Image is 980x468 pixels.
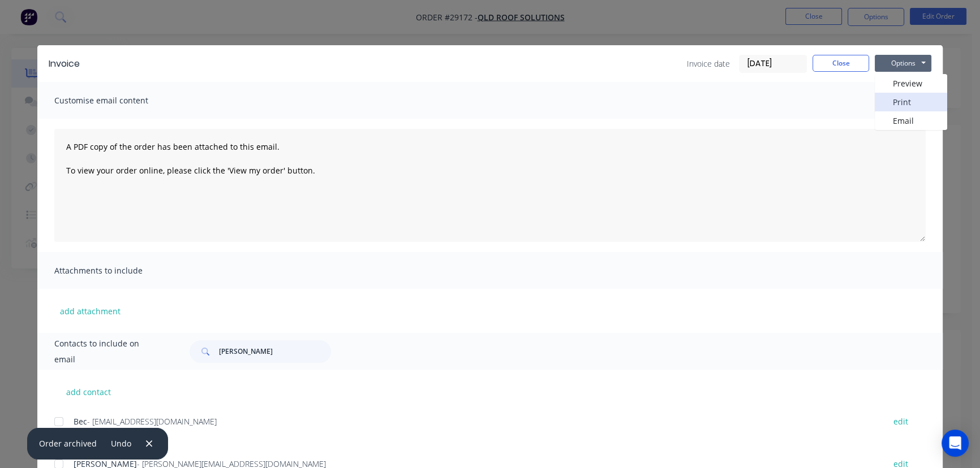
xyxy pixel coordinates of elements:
[813,55,869,72] button: Close
[49,57,80,71] div: Invoice
[687,58,730,70] span: Invoice date
[54,129,926,242] textarea: A PDF copy of the order has been attached to this email. To view your order online, please click ...
[54,383,122,400] button: add contact
[875,55,931,72] button: Options
[74,416,87,427] span: Bec
[39,437,97,449] div: Order archived
[887,414,915,429] button: edit
[219,340,331,363] input: Search...
[105,436,137,451] button: Undo
[875,111,947,130] button: Email
[54,336,161,367] span: Contacts to include on email
[54,302,126,319] button: add attachment
[54,93,179,109] span: Customise email content
[87,416,217,427] span: - [EMAIL_ADDRESS][DOMAIN_NAME]
[54,263,179,279] span: Attachments to include
[942,430,969,457] div: Open Intercom Messenger
[875,93,947,111] button: Print
[875,74,947,93] button: Preview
